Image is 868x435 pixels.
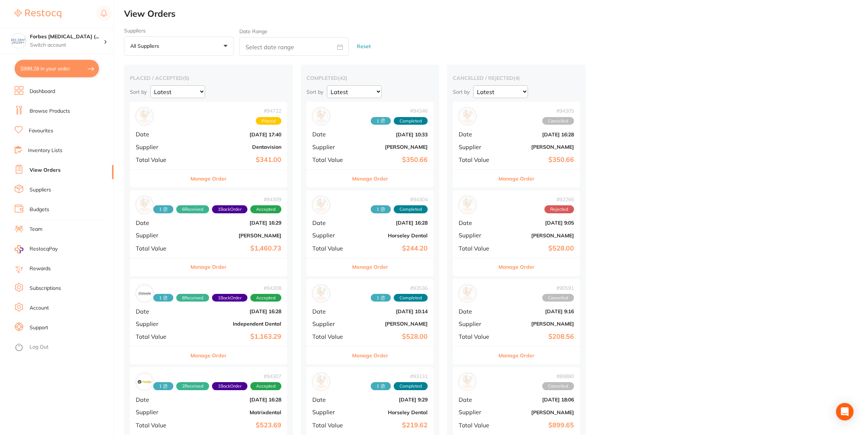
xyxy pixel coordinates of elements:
b: [PERSON_NAME] [355,144,428,150]
span: # 90591 [542,285,574,291]
span: Total Value [312,156,349,163]
span: Back orders [212,382,247,390]
span: # 94307 [153,373,281,379]
span: Supplier [136,321,182,327]
a: Restocq Logo [15,5,61,22]
a: Support [30,324,48,331]
span: Cancelled [542,382,574,390]
b: [DATE] 16:28 [501,132,574,137]
b: [PERSON_NAME] [501,321,574,327]
span: Total Value [136,156,182,163]
b: Dentavision [188,144,281,150]
b: $528.00 [501,245,574,252]
span: Total Value [136,245,182,252]
span: # 94308 [153,285,281,291]
span: Received [176,205,209,213]
a: RestocqPay [15,245,58,253]
b: [DATE] 16:28 [188,397,281,403]
span: Supplier [312,232,349,238]
a: Log Out [30,343,49,351]
span: Supplier [136,144,182,150]
b: [PERSON_NAME] [188,233,281,238]
button: Manage Order [190,170,227,187]
h2: completed ( 42 ) [306,75,433,81]
b: [DATE] 18:06 [501,397,574,403]
span: Supplier [459,409,495,415]
input: Select date range [239,37,349,56]
b: Horseley Dental [355,233,428,238]
label: Suppliers [124,28,234,34]
span: Back orders [212,294,247,302]
img: Adam Dental [314,109,328,123]
span: # 94304 [371,197,428,202]
span: Supplier [136,409,182,415]
span: Received [153,205,173,213]
b: Horseley Dental [355,409,428,415]
h2: cancelled / rejected ( 4 ) [453,75,580,81]
span: Date [459,220,495,226]
span: Cancelled [542,294,574,302]
b: [DATE] 10:33 [355,132,428,137]
span: Placed [256,117,281,125]
button: Manage Order [190,347,227,364]
img: Matrixdental [138,375,151,389]
button: Manage Order [498,258,535,276]
img: Henry Schein Halas [460,375,474,389]
b: $208.56 [501,333,574,341]
img: Restocq Logo [15,9,61,18]
span: Received [371,294,391,302]
button: Manage Order [498,170,535,187]
span: Received [371,117,391,125]
span: Date [136,131,182,137]
span: Received [176,294,209,302]
b: [PERSON_NAME] [501,233,574,238]
img: Horseley Dental [314,375,328,389]
p: Switch account [30,42,104,49]
button: Manage Order [498,347,535,364]
b: [PERSON_NAME] [501,144,574,150]
button: Log Out [15,342,111,353]
button: Manage Order [352,347,388,364]
a: Inventory Lists [28,147,62,154]
span: Accepted [250,382,281,390]
p: All suppliers [130,43,162,49]
button: Reset [355,37,373,56]
b: [PERSON_NAME] [501,409,574,415]
b: [DATE] 9:05 [501,220,574,226]
b: [DATE] 9:29 [355,397,428,403]
img: RestocqPay [15,245,23,253]
a: View Orders [30,167,61,174]
h2: placed / accepted ( 5 ) [130,75,287,81]
p: Sort by [130,89,147,95]
div: Dentavision#94722PlacedDate[DATE] 17:40SupplierDentavisionTotal Value$341.00Manage Order [130,102,287,187]
span: Supplier [312,144,349,150]
span: Date [136,220,182,226]
p: Sort by [453,89,470,95]
b: $341.00 [188,156,281,164]
span: Date [459,396,495,403]
b: [DATE] 16:28 [355,220,428,226]
span: Rejected [544,205,574,213]
button: Manage Order [190,258,227,276]
span: # 93536 [371,285,428,291]
b: Matrixdental [188,409,281,415]
b: Independent Dental [188,321,281,327]
a: Subscriptions [30,285,61,292]
label: Date Range [239,28,267,34]
div: Henry Schein Halas#943091 6Received1BackOrderAcceptedDate[DATE] 16:29Supplier[PERSON_NAME]Total V... [130,190,287,276]
button: Manage Order [352,258,388,276]
span: # 94305 [542,108,574,114]
span: # 94309 [153,197,281,202]
span: Total Value [136,422,182,428]
img: Adam Dental [314,287,328,300]
a: Account [30,304,49,312]
span: # 94722 [256,108,281,114]
a: Budgets [30,206,49,213]
a: Browse Products [30,108,70,115]
span: Supplier [459,321,495,327]
span: Received [371,382,391,390]
span: # 89880 [542,373,574,379]
b: $523.69 [188,422,281,429]
b: [DATE] 9:16 [501,308,574,314]
b: $528.00 [355,333,428,341]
